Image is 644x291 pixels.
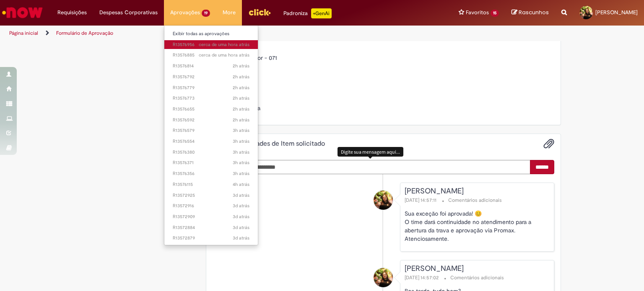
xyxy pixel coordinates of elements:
a: Aberto R13576592 : [164,116,258,125]
a: Aberto R13576115 : [164,180,258,189]
span: Aprovações [170,8,200,17]
a: Aberto R13576371 : [164,158,258,167]
div: Julia Vigiatto Lemos Silva [374,268,393,287]
span: 2h atrás [233,95,249,101]
img: ServiceNow [1,4,44,21]
a: Aberto R13572884 : [164,223,258,232]
time: 29/09/2025 13:22:58 [233,63,249,69]
button: Adicionar anexos [543,138,554,149]
span: R13576579 [173,127,249,134]
a: Aberto R13576554 : [164,137,258,146]
div: Julia Vigiatto Lemos Silva [374,191,393,210]
time: 29/09/2025 11:21:18 [233,181,249,188]
span: 2h atrás [233,85,249,91]
small: Comentários adicionais [450,274,504,281]
span: R13576592 [173,117,249,124]
p: +GenAi [311,8,332,18]
div: [PERSON_NAME] [405,265,548,273]
span: Rascunhos [519,8,549,16]
span: 3d atrás [233,224,249,231]
time: 29/09/2025 12:30:23 [233,117,249,123]
span: 4h atrás [233,181,249,188]
span: 15 [491,10,499,17]
a: Aberto R13572925 : [164,191,258,200]
a: Aberto R13572879 : [164,234,258,243]
time: 29/09/2025 13:13:55 [233,95,249,101]
div: Digite sua mensagem aqui... [338,147,403,157]
span: 2h atrás [233,106,249,112]
span: R13572909 [173,214,249,220]
span: 3h atrás [233,127,249,134]
time: 29/09/2025 12:42:36 [233,106,249,112]
time: 29/09/2025 11:54:43 [233,160,249,166]
span: cerca de uma hora atrás [199,52,249,58]
span: R13576371 [173,160,249,166]
span: 3h atrás [233,160,249,166]
a: Aberto R13576792 : [164,72,258,82]
a: Rascunhos [512,9,549,17]
span: 3d atrás [233,214,249,220]
a: Aberto R13576779 : [164,83,258,93]
a: Aberto R13576814 : [164,62,258,71]
time: 29/09/2025 13:15:31 [233,85,249,91]
h2: Fluxo de atividades de Item solicitado Histórico de tíquete [213,140,325,148]
span: Requisições [57,8,87,17]
span: R13572925 [173,192,249,199]
span: [PERSON_NAME] [595,9,638,16]
time: 29/09/2025 13:44:06 [199,41,249,48]
span: R13576956 [173,41,249,48]
span: R13576779 [173,85,249,91]
span: 3h atrás [233,138,249,144]
time: 27/09/2025 11:16:54 [233,224,249,231]
ul: Trilhas de página [6,26,423,41]
span: R13576885 [173,52,249,59]
time: 29/09/2025 11:52:02 [233,170,249,177]
time: 29/09/2025 13:35:04 [199,52,249,58]
time: 29/09/2025 12:27:09 [233,127,249,134]
time: 27/09/2025 11:37:04 [233,203,249,209]
span: R13576115 [173,181,249,188]
span: 2h atrás [233,117,249,123]
div: [PERSON_NAME] [405,187,548,196]
span: R13576380 [173,149,249,156]
span: Despesas Corporativas [99,8,158,17]
span: 3d atrás [233,235,249,241]
span: cerca de uma hora atrás [199,41,249,48]
span: [DATE] 14:57:02 [405,274,440,281]
a: Aberto R13576885 : [164,51,258,60]
a: Aberto R13576956 : [164,40,258,49]
ul: Aprovações [164,25,258,245]
small: Comentários adicionais [448,197,502,204]
span: 2h atrás [233,74,249,80]
span: More [223,8,236,17]
span: R13576655 [173,106,249,113]
a: Aberto R13576773 : [164,94,258,103]
span: R13576356 [173,170,249,177]
time: 29/09/2025 12:23:18 [233,138,249,144]
span: R13572879 [173,235,249,242]
span: R13576792 [173,74,249,80]
span: R13576773 [173,95,249,102]
time: 27/09/2025 11:30:26 [233,214,249,220]
div: Padroniza [283,8,332,18]
a: Aberto R13572916 : [164,201,258,211]
img: click_logo_yellow_360x200.png [248,6,271,18]
span: R13572916 [173,203,249,209]
span: 3d atrás [233,192,249,198]
span: [DATE] 14:57:11 [405,197,438,203]
a: Exibir todas as aprovações [164,29,258,39]
a: Página inicial [9,30,38,36]
a: Aberto R13576380 : [164,148,258,157]
span: Favoritos [466,8,489,17]
textarea: Digite sua mensagem aqui... [213,160,531,174]
time: 29/09/2025 13:16:52 [233,74,249,80]
a: Aberto R13576579 : [164,126,258,135]
span: 3h atrás [233,149,249,155]
time: 29/09/2025 11:55:39 [233,149,249,155]
span: R13576814 [173,63,249,70]
a: Aberto R13572909 : [164,212,258,221]
a: Aberto R13576655 : [164,105,258,114]
span: R13572884 [173,224,249,231]
time: 27/09/2025 11:42:32 [233,192,249,198]
span: 3h atrás [233,170,249,177]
